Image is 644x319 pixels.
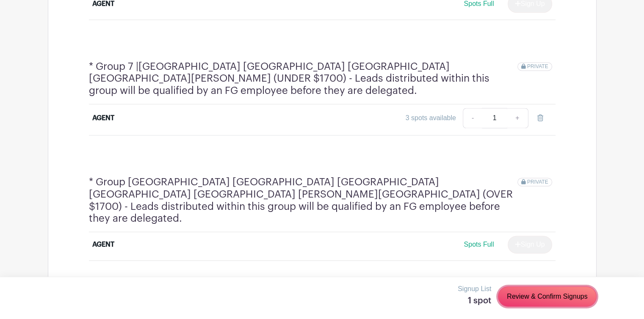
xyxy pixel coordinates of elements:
[507,108,528,128] a: +
[498,286,596,307] a: Review & Confirm Signups
[458,284,491,294] p: Signup List
[92,113,114,123] div: AGENT
[527,63,548,69] span: PRIVATE
[89,176,518,225] h4: * Group [GEOGRAPHIC_DATA] [GEOGRAPHIC_DATA] [GEOGRAPHIC_DATA] [GEOGRAPHIC_DATA] [GEOGRAPHIC_DATA]...
[458,296,491,306] h5: 1 spot
[92,239,114,250] div: AGENT
[406,113,456,123] div: 3 spots available
[527,179,548,185] span: PRIVATE
[89,60,518,97] h4: * Group 7 |[GEOGRAPHIC_DATA] [GEOGRAPHIC_DATA] [GEOGRAPHIC_DATA] [GEOGRAPHIC_DATA][PERSON_NAME] (...
[464,241,494,248] span: Spots Full
[463,108,482,128] a: -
